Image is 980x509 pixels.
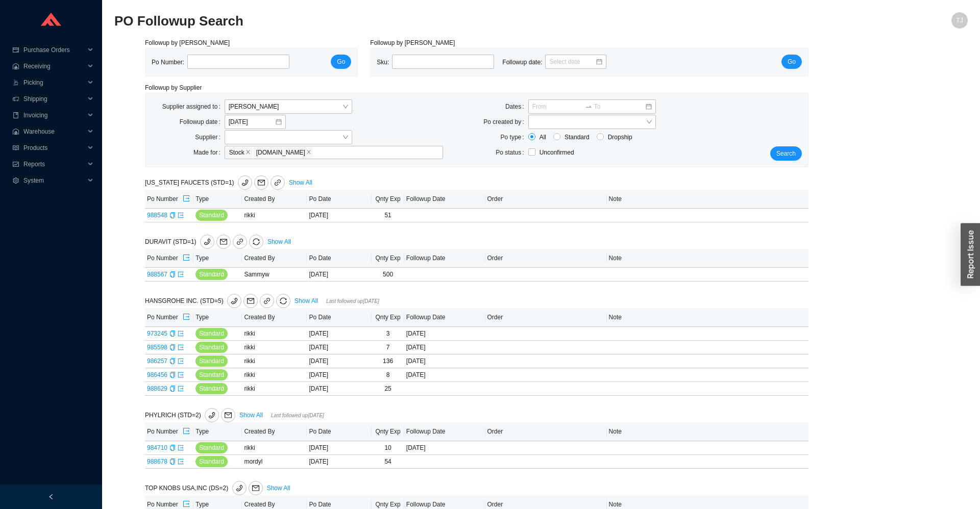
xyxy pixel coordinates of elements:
[169,358,176,364] span: copy
[216,235,231,249] button: mail
[195,342,228,353] button: Standard
[114,12,754,30] h2: PO Followup Search
[306,149,311,156] span: close
[169,372,176,378] span: copy
[254,175,268,190] button: mail
[195,442,228,453] button: Standard
[169,384,176,394] div: Copy
[217,238,230,245] span: mail
[337,57,345,67] span: Go
[145,39,230,46] span: Followup by [PERSON_NAME]
[274,180,281,188] span: link
[195,355,228,367] button: Standard
[169,212,176,218] span: copy
[169,210,176,220] div: Copy
[23,74,85,91] span: Picking
[182,192,190,206] button: export
[145,308,193,327] th: Po Number
[277,297,290,304] span: sync
[193,145,225,160] label: Made for:
[307,341,372,354] td: [DATE]
[183,313,190,321] span: export
[246,149,251,156] span: close
[372,341,404,354] td: 7
[372,190,404,209] th: Qnty Exp
[145,249,193,268] th: Po Number
[147,271,167,278] a: 988567
[307,422,372,441] th: Po Date
[406,443,483,453] div: [DATE]
[485,190,607,209] th: Order
[404,422,485,441] th: Followup Date
[242,368,307,382] td: rikki
[178,458,184,465] a: export
[607,190,808,209] th: Note
[485,422,607,441] th: Order
[169,271,176,277] span: copy
[23,172,85,189] span: System
[199,210,224,220] span: Standard
[372,268,404,282] td: 500
[607,422,808,441] th: Note
[147,330,167,337] a: 973245
[372,327,404,341] td: 3
[145,84,202,91] span: Followup by Supplier
[242,422,307,441] th: Created By
[205,408,219,422] button: phone
[770,146,802,161] button: Search
[242,354,307,368] td: rikki
[169,459,176,465] span: copy
[372,382,404,396] td: 25
[169,328,176,339] div: Copy
[331,55,351,69] button: Go
[372,455,404,469] td: 54
[788,57,796,67] span: Go
[195,210,228,221] button: Standard
[267,485,290,492] a: Show All
[242,382,307,396] td: rikki
[249,485,262,492] span: mail
[227,294,241,308] button: phone
[238,175,252,190] button: phone
[250,238,263,245] span: sync
[377,55,615,70] div: Sku: Followup date:
[199,269,224,279] span: Standard
[781,55,802,69] button: Go
[195,130,224,144] label: Supplier:
[372,441,404,455] td: 10
[147,358,167,365] a: 986257
[199,384,224,394] span: Standard
[178,358,184,365] a: export
[307,441,372,455] td: [DATE]
[242,268,307,282] td: Sammyw
[307,209,372,222] td: [DATE]
[276,294,290,308] button: sync
[244,297,257,304] span: mail
[145,412,237,419] span: PHYLRICH (STD=2)
[242,209,307,222] td: rikki
[372,422,404,441] th: Qnty Exp
[195,328,228,339] button: Standard
[178,459,184,465] span: export
[169,445,176,451] span: copy
[404,249,485,268] th: Followup Date
[227,147,252,158] span: Stock
[956,12,963,29] span: TJ
[221,408,235,422] button: mail
[193,249,242,268] th: Type
[406,328,483,339] div: [DATE]
[183,195,190,203] span: export
[205,412,218,419] span: phone
[169,370,176,380] div: Copy
[295,297,318,304] a: Show All
[12,177,19,184] span: setting
[193,308,242,327] th: Type
[242,308,307,327] th: Created By
[180,115,225,129] label: Followup date:
[199,356,224,366] span: Standard
[535,132,550,142] span: All
[372,308,404,327] th: Qnty Exp
[406,356,483,366] div: [DATE]
[239,412,263,419] a: Show All
[145,190,193,209] th: Po Number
